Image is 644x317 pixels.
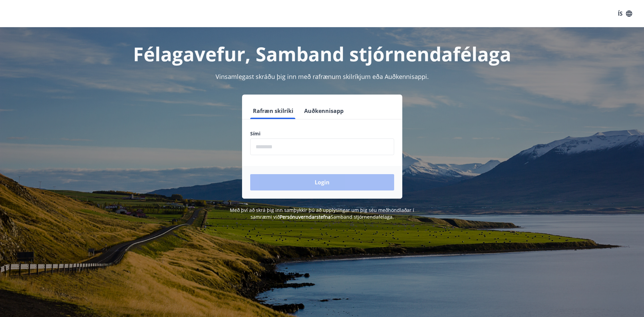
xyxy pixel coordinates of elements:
span: Vinsamlegast skráðu þig inn með rafrænum skilríkjum eða Auðkennisappi. [216,72,429,81]
a: Persónuverndarstefna [280,214,331,220]
button: Rafræn skilríki [250,103,296,119]
label: Sími [250,130,394,137]
span: Með því að skrá þig inn samþykkir þú að upplýsingar um þig séu meðhöndlaðar í samræmi við Samband... [230,207,414,220]
button: Auðkennisapp [301,103,346,119]
h1: Félagavefur, Samband stjórnendafélaga [86,41,558,67]
button: ÍS [614,7,636,20]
